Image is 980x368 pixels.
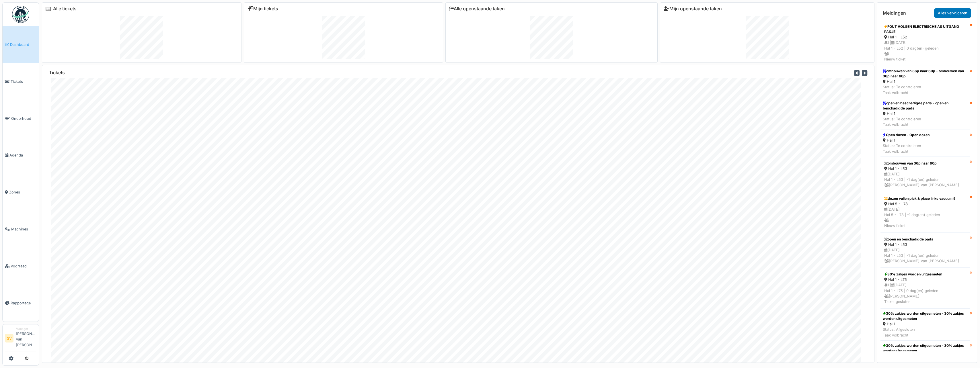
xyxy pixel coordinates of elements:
[16,327,36,350] li: [PERSON_NAME] Van [PERSON_NAME]
[3,137,39,174] a: Agenda
[11,116,36,121] span: Onderhoud
[883,321,967,327] div: Hal 1
[664,6,722,11] a: Mijn openstaande taken
[884,196,966,201] div: dozen vullen pick & place links vacuum 5
[16,327,36,331] div: Manager
[10,42,36,47] span: Dashboard
[3,63,39,100] a: Tickets
[449,6,505,11] a: Alle openstaande taken
[884,171,966,188] div: [DATE] Hal 1 - L53 | -1 dag(en) geleden [PERSON_NAME] Van [PERSON_NAME]
[880,98,970,130] a: open en beschadigde pads - open en beschadigde pads Hal 1 Status: Te controlerenTaak volbracht
[3,174,39,211] a: Zones
[884,242,966,247] div: Hal 1 - L53
[5,327,36,351] a: SV Manager[PERSON_NAME] Van [PERSON_NAME]
[884,24,966,34] div: FOUT VOLGEN ELECTRISCHE AS UITGANG PAKJE
[880,268,970,308] a: 30% zakjes worden uitgesmeten Hal 1 - L75 1 |[DATE]Hal 1 - L75 | 0 dag(en) geleden [PERSON_NAME]T...
[883,111,967,116] div: Hal 1
[880,308,970,340] a: 30% zakjes worden uitgesmeten - 30% zakjes worden uitgesmeten Hal 1 Status: AfgeslotenTaak volbracht
[934,8,971,18] a: Alles verwijderen
[884,34,966,40] div: Hal 1 - L52
[883,343,967,353] div: 30% zakjes worden uitgesmeten - 30% zakjes worden uitgesmeten
[3,26,39,63] a: Dashboard
[883,138,930,143] div: Hal 1
[883,116,967,127] div: Status: Te controleren Taak volbracht
[883,327,967,338] div: Status: Afgesloten Taak volbracht
[11,226,36,232] span: Machines
[884,207,966,229] div: [DATE] Hal 5 - L78 | -1 dag(en) geleden Nieuw ticket
[883,10,906,16] h6: Meldingen
[884,282,966,304] div: 1 | [DATE] Hal 1 - L75 | 0 dag(en) geleden [PERSON_NAME] Ticket gesloten
[884,272,966,277] div: 30% zakjes worden uitgesmeten
[884,247,966,264] div: [DATE] Hal 1 - L53 | -1 dag(en) geleden [PERSON_NAME] Van [PERSON_NAME]
[11,263,36,269] span: Voorraad
[884,237,966,242] div: open en beschadigde pads
[880,130,970,157] a: Open dozen - Open dozen Hal 1 Status: Te controlerenTaak volbracht
[12,6,29,23] img: Badge_color-CXgf-gQk.svg
[884,277,966,282] div: Hal 1 - L75
[9,189,36,195] span: Zones
[11,300,36,306] span: Rapportage
[880,66,970,98] a: ombouwen van 36p naar 60p - ombouwen van 36p naar 60p Hal 1 Status: Te controlerenTaak volbracht
[883,132,930,138] div: Open dozen - Open dozen
[248,6,278,11] a: Mijn tickets
[3,248,39,285] a: Voorraad
[883,143,930,154] div: Status: Te controleren Taak volbracht
[883,101,967,111] div: open en beschadigde pads - open en beschadigde pads
[49,70,65,75] h6: Tickets
[880,20,970,66] a: FOUT VOLGEN ELECTRISCHE AS UITGANG PAKJE Hal 1 - L52 1 |[DATE]Hal 1 - L52 | 0 dag(en) geleden Nie...
[884,40,966,62] div: 1 | [DATE] Hal 1 - L52 | 0 dag(en) geleden Nieuw ticket
[880,192,970,233] a: dozen vullen pick & place links vacuum 5 Hal 5 - L78 [DATE]Hal 5 - L78 | -1 dag(en) geleden Nieuw...
[3,285,39,322] a: Rapportage
[884,161,966,166] div: ombouwen van 36p naar 60p
[5,334,13,342] li: SV
[883,79,967,84] div: Hal 1
[880,233,970,268] a: open en beschadigde pads Hal 1 - L53 [DATE]Hal 1 - L53 | -1 dag(en) geleden [PERSON_NAME] Van [PE...
[883,311,967,321] div: 30% zakjes worden uitgesmeten - 30% zakjes worden uitgesmeten
[3,100,39,137] a: Onderhoud
[884,201,966,207] div: Hal 5 - L78
[880,157,970,192] a: ombouwen van 36p naar 60p Hal 1 - L53 [DATE]Hal 1 - L53 | -1 dag(en) geleden [PERSON_NAME] Van [P...
[3,211,39,248] a: Machines
[53,6,77,11] a: Alle tickets
[9,152,36,158] span: Agenda
[883,68,967,79] div: ombouwen van 36p naar 60p - ombouwen van 36p naar 60p
[11,79,36,84] span: Tickets
[884,166,966,171] div: Hal 1 - L53
[883,84,967,95] div: Status: Te controleren Taak volbracht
